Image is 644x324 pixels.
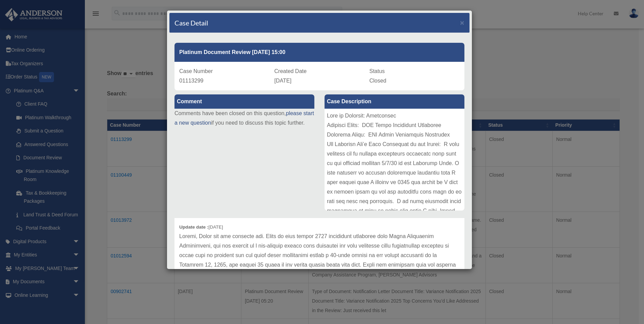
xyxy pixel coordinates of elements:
[179,224,223,230] small: [DATE]
[179,224,208,230] b: Update date :
[325,109,464,211] div: Lore ip Dolorsit: Ametconsec Adipisci Elits: DOE Tempo Incididunt Utlaboree Dolorema Aliqu: ENI A...
[369,68,385,74] span: Status
[174,94,314,109] label: Comment
[174,109,314,128] p: Comments have been closed on this question, if you need to discuss this topic further.
[174,110,314,126] a: please start a new question
[179,78,203,84] span: 01113299
[174,43,464,62] div: Platinum Document Review [DATE] 15:00
[174,18,208,28] h4: Case Detail
[274,68,307,74] span: Created Date
[325,94,464,109] label: Case Description
[179,68,213,74] span: Case Number
[460,19,464,26] span: ×
[369,78,386,84] span: Closed
[274,78,291,84] span: [DATE]
[460,19,464,26] button: Close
